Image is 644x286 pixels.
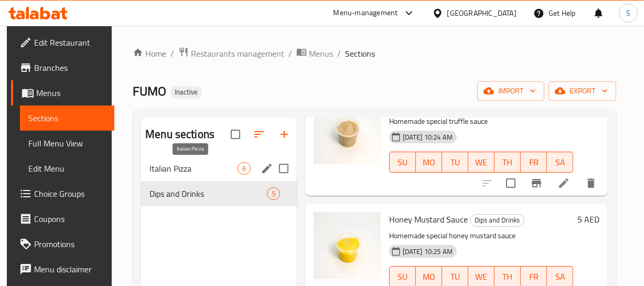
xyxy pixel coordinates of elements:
[420,155,438,170] span: MO
[389,152,416,173] button: SU
[499,155,517,170] span: TH
[551,155,569,170] span: SA
[11,55,114,80] a: Branches
[577,212,599,227] h6: 5 AED
[470,214,524,227] div: Dips and Drinks
[389,115,573,128] p: Homemade special truffle sauce
[20,131,114,156] a: Full Menu View
[447,7,517,19] div: [GEOGRAPHIC_DATA]
[11,231,114,257] a: Promotions
[394,155,412,170] span: SU
[442,152,468,173] button: TU
[468,152,495,173] button: WE
[521,152,547,173] button: FR
[525,269,543,284] span: FR
[238,164,250,174] span: 6
[141,181,297,206] div: Dips and Drinks5
[314,97,381,164] img: Truffle Mayo Sauce
[337,47,341,60] li: /
[259,161,275,176] button: edit
[389,229,573,242] p: Homemade special honey mustard sauce
[178,47,284,60] a: Restaurants management
[141,156,297,181] div: Italian Pizza6edit
[486,84,536,98] span: import
[345,47,375,60] span: Sections
[309,47,333,60] span: Menus
[399,247,457,257] span: [DATE] 10:25 AM
[399,132,457,142] span: [DATE] 10:24 AM
[473,269,490,284] span: WE
[34,61,106,74] span: Branches
[141,152,297,210] nav: Menu sections
[446,155,464,170] span: TU
[34,213,106,225] span: Coupons
[28,112,106,124] span: Sections
[11,257,114,282] a: Menu disclaimer
[551,269,569,284] span: SA
[28,137,106,150] span: Full Menu View
[11,206,114,231] a: Coupons
[34,36,106,49] span: Edit Restaurant
[557,177,570,189] a: Edit menu item
[314,212,381,279] img: Honey Mustard Sauce
[238,162,251,175] div: items
[626,7,630,19] span: S
[499,269,517,284] span: TH
[145,126,214,142] h2: Menu sections
[133,47,616,60] nav: breadcrumb
[11,80,114,105] a: Menus
[34,238,106,250] span: Promotions
[416,152,442,173] button: MO
[524,171,549,196] button: Branch-specific-item
[170,86,202,99] div: Inactive
[525,155,543,170] span: FR
[557,84,608,98] span: export
[288,47,292,60] li: /
[389,211,468,227] span: Honey Mustard Sauce
[495,152,521,173] button: TH
[267,187,280,200] div: items
[11,181,114,206] a: Choice Groups
[272,122,297,147] button: Add section
[296,47,333,60] a: Menus
[267,189,280,199] span: 5
[578,171,604,196] button: delete
[20,105,114,131] a: Sections
[547,152,573,173] button: SA
[28,162,106,175] span: Edit Menu
[149,187,267,200] span: Dips and Drinks
[36,87,106,99] span: Menus
[420,269,438,284] span: MO
[470,214,524,226] span: Dips and Drinks
[170,47,174,60] li: /
[500,172,522,194] span: Select to update
[34,187,106,200] span: Choice Groups
[477,81,544,101] button: import
[149,162,238,175] span: Italian Pizza
[549,81,616,101] button: export
[170,88,202,97] span: Inactive
[133,79,166,103] span: FUMO
[446,269,464,284] span: TU
[394,269,412,284] span: SU
[334,7,398,19] div: Menu-management
[473,155,490,170] span: WE
[20,156,114,181] a: Edit Menu
[191,47,284,60] span: Restaurants management
[11,30,114,55] a: Edit Restaurant
[34,263,106,276] span: Menu disclaimer
[133,47,166,60] a: Home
